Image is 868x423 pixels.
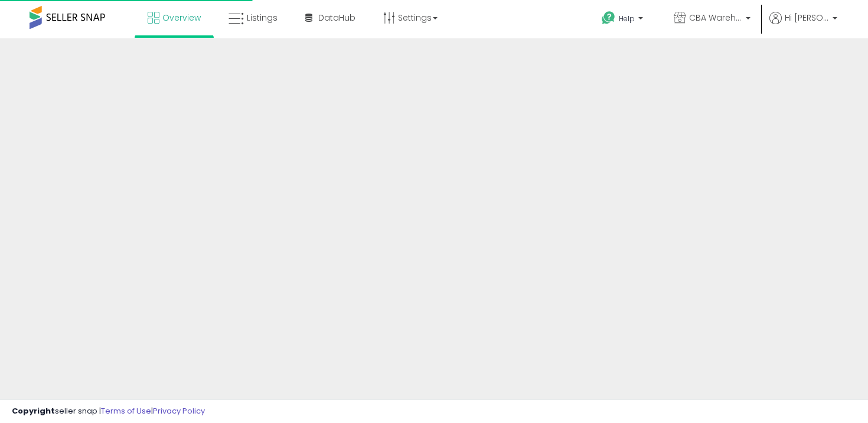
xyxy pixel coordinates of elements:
[12,405,55,417] strong: Copyright
[601,11,616,25] i: Get Help
[247,12,278,24] span: Listings
[153,405,205,417] a: Privacy Policy
[12,406,205,417] div: seller snap | |
[785,12,829,24] span: Hi [PERSON_NAME]
[689,12,742,24] span: CBA Warehouses
[769,12,837,38] a: Hi [PERSON_NAME]
[619,14,635,24] span: Help
[101,405,151,417] a: Terms of Use
[162,12,201,24] span: Overview
[592,2,655,38] a: Help
[318,12,355,24] span: DataHub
